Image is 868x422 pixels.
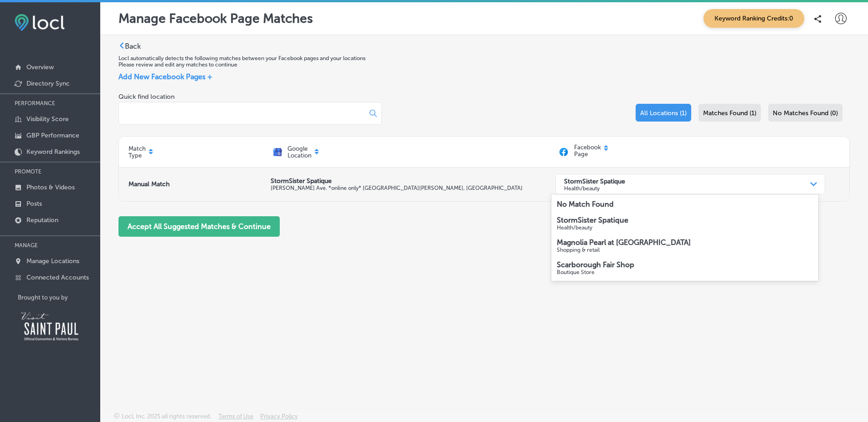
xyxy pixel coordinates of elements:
[26,216,58,224] p: Reputation
[564,185,625,191] p: Health/beauty
[271,185,555,191] p: [PERSON_NAME] Ave. *online only* [GEOGRAPHIC_DATA][PERSON_NAME], [GEOGRAPHIC_DATA]
[26,132,79,139] p: GBP Performance
[125,42,141,51] label: Back
[773,109,838,117] span: No Matches Found (0)
[118,42,141,51] a: Back
[118,216,280,237] button: Accept All Suggested Matches & Continue
[574,144,601,160] p: Facebook Page
[557,200,614,208] strong: No Match Found
[703,109,756,117] span: Matches Found (1)
[122,413,211,420] p: Locl, Inc. 2025 all rights reserved.
[557,269,813,275] p: Boutique Store
[271,177,555,185] p: StormSister Spatique
[557,238,691,247] strong: Magnolia Pearl at [GEOGRAPHIC_DATA]
[557,260,634,269] strong: Scarborough Fair Shop
[128,145,146,159] p: Match Type
[26,200,42,208] p: Posts
[26,274,89,281] p: Connected Accounts
[26,115,69,123] p: Visibility Score
[704,9,804,28] span: Keyword Ranking Credits: 0
[557,216,628,224] strong: StormSister Spatique
[557,224,813,231] p: Health/beauty
[288,145,312,159] p: Google Location
[118,11,313,26] p: Manage Facebook Page Matches
[118,55,850,61] p: Locl automatically detects the following matches between your Facebook pages and your locations
[26,80,70,87] p: Directory Sync
[564,177,625,185] strong: StormSister Spatique
[557,247,813,253] p: Shopping & retail
[15,14,65,31] img: fda3e92497d09a02dc62c9cd864e3231.png
[128,180,169,188] p: Manual Match
[18,308,82,344] img: Visit Saint Paul
[26,63,54,71] p: Overview
[26,183,75,191] p: Photos & Videos
[26,148,80,156] p: Keyword Rankings
[118,61,850,68] p: Please review and edit any matches to continue
[18,294,100,301] p: Brought to you by
[118,72,212,81] span: Add New Facebook Pages +
[118,93,382,101] label: Quick find location
[640,109,687,117] span: All Locations (1)
[26,257,79,265] p: Manage Locations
